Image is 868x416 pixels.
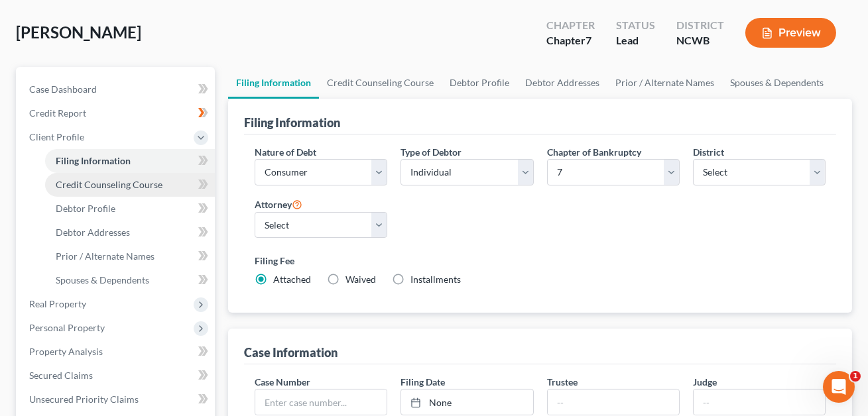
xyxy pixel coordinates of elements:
span: Spouses & Dependents [56,274,149,286]
label: Chapter of Bankruptcy [547,145,641,159]
span: Waived [345,274,376,285]
div: Case Information [244,344,338,360]
a: None [401,390,532,415]
button: Preview [745,18,836,48]
a: Spouses & Dependents [45,268,215,292]
label: Case Number [255,375,310,389]
span: Secured Claims [29,370,93,381]
span: Installments [410,274,461,285]
div: Chapter [546,18,595,33]
div: NCWB [676,33,724,48]
a: Spouses & Dependents [722,67,832,99]
span: [PERSON_NAME] [16,23,141,42]
input: -- [548,390,679,415]
span: 1 [850,371,861,382]
span: Debtor Addresses [56,227,130,238]
a: Case Dashboard [19,78,215,101]
a: Filing Information [228,67,319,99]
label: District [693,145,724,159]
a: Filing Information [45,149,215,173]
a: Property Analysis [19,340,215,364]
span: Personal Property [29,322,105,333]
span: Client Profile [29,131,84,142]
a: Debtor Addresses [517,67,607,99]
div: Filing Information [244,115,340,130]
span: Debtor Profile [56,203,115,214]
a: Credit Counseling Course [45,173,215,197]
span: Filing Information [56,155,131,166]
a: Prior / Alternate Names [607,67,722,99]
label: Type of Debtor [401,145,462,159]
span: Unsecured Priority Claims [29,393,139,405]
span: Credit Report [29,107,86,119]
label: Judge [693,375,717,389]
label: Trustee [547,375,578,389]
span: Attached [273,274,311,285]
div: Status [616,18,655,33]
a: Secured Claims [19,364,215,388]
span: Credit Counseling Course [56,179,162,190]
input: -- [694,390,825,415]
iframe: Intercom live chat [823,371,855,403]
div: District [676,18,724,33]
span: Prior / Alternate Names [56,250,155,262]
a: Debtor Profile [45,197,215,221]
a: Debtor Addresses [45,221,215,244]
label: Attorney [255,196,302,212]
span: Property Analysis [29,346,103,357]
label: Filing Fee [255,254,826,268]
div: Chapter [546,33,595,48]
span: Real Property [29,298,86,309]
input: Enter case number... [255,390,387,415]
span: Case Dashboard [29,83,97,95]
a: Unsecured Priority Claims [19,388,215,411]
div: Lead [616,33,655,48]
label: Filing Date [401,375,445,389]
span: 7 [586,34,591,46]
a: Prior / Alternate Names [45,244,215,268]
a: Debtor Profile [442,67,517,99]
a: Credit Report [19,101,215,125]
a: Credit Counseling Course [319,67,442,99]
label: Nature of Debt [255,145,316,159]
